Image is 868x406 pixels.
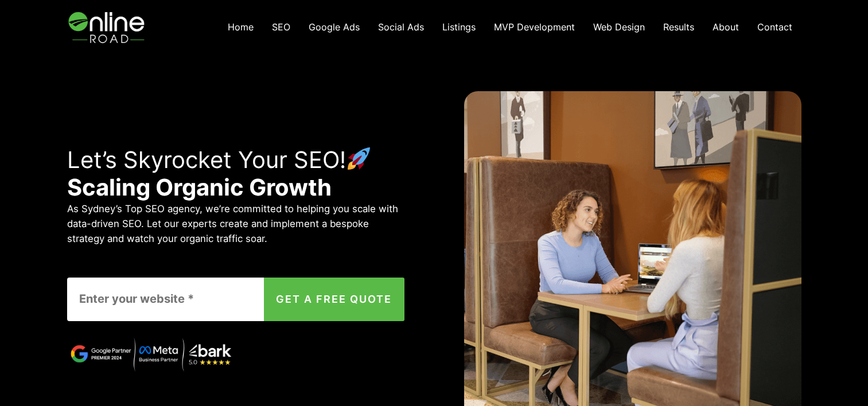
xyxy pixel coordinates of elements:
span: Results [663,21,694,33]
a: Home [219,15,263,39]
span: Contact [757,21,792,33]
input: Enter your website * [67,278,288,321]
button: GET A FREE QUOTE [264,278,404,321]
a: Web Design [584,15,654,39]
span: MVP Development [494,21,575,33]
a: About [703,15,748,39]
p: As Sydney’s Top SEO agency, we’re committed to helping you scale with data-driven SEO. Let our ex... [67,201,404,246]
img: 🚀 [347,147,370,170]
a: Google Ads [299,15,369,39]
span: Home [228,21,254,33]
span: SEO [272,21,290,33]
nav: Navigation [219,15,801,39]
form: Contact form [67,278,404,321]
strong: Scaling Organic Growth [67,173,332,201]
span: Google Ads [309,21,360,33]
span: Listings [442,21,476,33]
a: MVP Development [485,15,584,39]
a: Social Ads [369,15,433,39]
a: SEO [263,15,299,39]
a: Listings [433,15,485,39]
a: Results [654,15,703,39]
p: Let’s Skyrocket Your SEO! [67,146,404,201]
span: Social Ads [378,21,424,33]
span: About [713,21,739,33]
span: Web Design [593,21,645,33]
a: Contact [748,15,801,39]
